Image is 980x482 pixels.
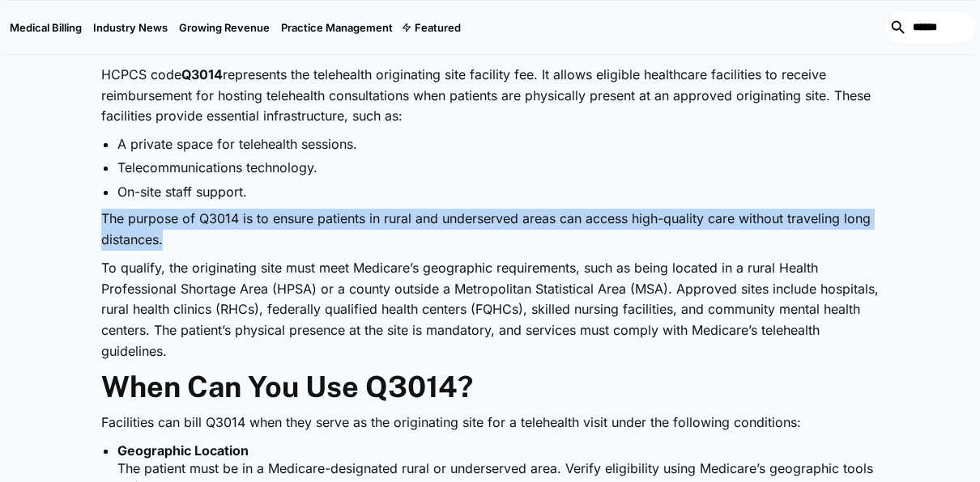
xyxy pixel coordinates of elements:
a: Growing Revenue [173,1,275,54]
strong: Geographic Location [117,442,249,459]
li: On-site staff support. [117,183,879,201]
strong: When Can You Use Q3014? [101,370,473,404]
p: HCPCS code represents the telehealth originating site facility fee. It allows eligible healthcare... [101,65,879,127]
li: Telecommunications technology. [117,159,879,176]
p: Facilities can bill Q3014 when they serve as the originating site for a telehealth visit under th... [101,412,879,433]
a: Industry News [87,1,173,54]
p: The purpose of Q3014 is to ensure patients in rural and underserved areas can access high-quality... [101,209,879,250]
strong: What is Q3014? [101,22,318,56]
div: Featured [398,1,467,54]
div: Featured [415,21,461,34]
li: A private space for telehealth sessions. [117,135,879,153]
strong: Q3014 [181,66,223,82]
a: Practice Management [275,1,398,54]
a: Medical Billing [4,1,87,54]
p: To qualify, the originating site must meet Medicare’s geographic requirements, such as being loca... [101,258,879,361]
